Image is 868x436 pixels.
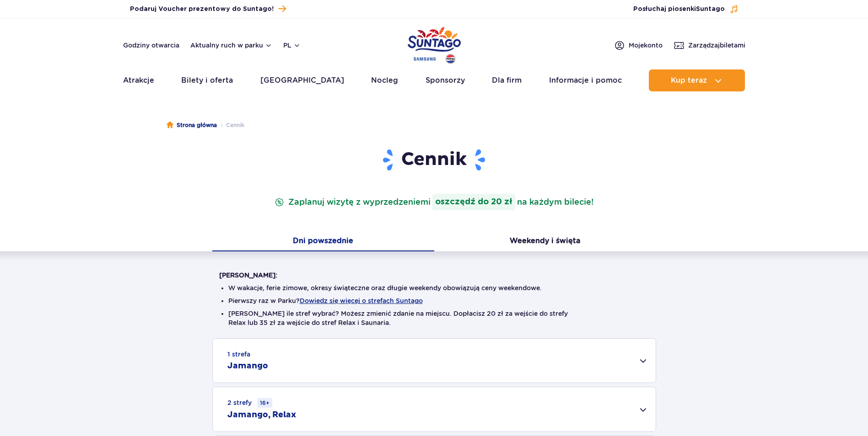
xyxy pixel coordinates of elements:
[130,5,274,14] span: Podaruj Voucher prezentowy do Suntago!
[167,121,217,130] a: Strona główna
[300,297,423,304] button: Dowiedz się więcej o strefach Suntago
[227,361,268,372] h2: Jamango
[549,69,622,91] a: Informacje i pomoc
[629,41,663,50] span: Moje konto
[227,409,296,420] h2: Jamango, Relax
[688,41,745,50] span: Zarządzaj biletami
[671,76,707,85] span: Kup teraz
[130,3,286,15] a: Podaruj Voucher prezentowy do Suntago!
[228,309,640,327] li: [PERSON_NAME] ile stref wybrać? Możesz zmienić zdanie na miejscu. Dopłacisz 20 zł za wejście do s...
[219,271,277,279] strong: [PERSON_NAME]:
[633,5,725,14] span: Posłuchaj piosenki
[283,41,301,50] button: pl
[614,40,663,51] a: Mojekonto
[432,194,515,210] strong: oszczędź do 20 zł
[434,232,656,251] button: Weekendy i święta
[227,398,272,408] small: 2 strefy
[228,296,640,305] li: Pierwszy raz w Parku?
[260,69,344,91] a: [GEOGRAPHIC_DATA]
[649,69,745,91] button: Kup teraz
[696,6,725,12] span: Suntago
[674,40,745,51] a: Zarządzajbiletami
[123,41,179,50] a: Godziny otwarcia
[492,69,522,91] a: Dla firm
[181,69,233,91] a: Bilety i oferta
[212,232,434,251] button: Dni powszednie
[633,5,739,14] button: Posłuchaj piosenkiSuntago
[257,398,272,408] small: 16+
[123,69,154,91] a: Atrakcje
[228,283,640,292] li: W wakacje, ferie zimowe, okresy świąteczne oraz długie weekendy obowiązują ceny weekendowe.
[408,23,461,65] a: Park of Poland
[371,69,398,91] a: Nocleg
[273,194,595,210] p: Zaplanuj wizytę z wyprzedzeniem na każdym bilecie!
[219,148,649,172] h1: Cennik
[426,69,465,91] a: Sponsorzy
[227,350,250,359] small: 1 strefa
[190,42,272,49] button: Aktualny ruch w parku
[217,121,244,130] li: Cennik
